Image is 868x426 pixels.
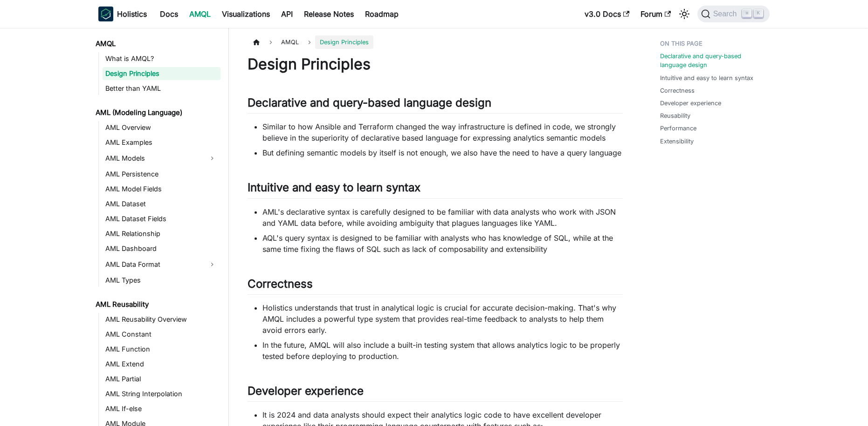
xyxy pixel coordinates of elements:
a: Release Notes [298,7,359,21]
a: Better than YAML [103,82,220,95]
a: Docs [154,7,184,21]
a: AML Types [103,274,220,287]
a: AML Constant [103,328,220,341]
li: But defining semantic models by itself is not enough, we also have the need to have a query language [262,147,623,158]
a: AML Relationship [103,227,220,240]
a: Intuitive and easy to learn syntax [660,74,753,82]
a: AML String Interpolation [103,387,220,400]
a: AML Persistence [103,168,220,181]
button: Switch between dark and light mode (currently light mode) [677,7,692,21]
a: AML Dashboard [103,242,220,255]
kbd: ⌘ [742,9,751,18]
a: AML Reusability Overview [103,313,220,326]
a: Reusability [660,111,690,120]
button: Expand sidebar category 'AML Data Format' [204,257,220,272]
a: AML Dataset [103,197,220,210]
li: Holistics understands that trust in analytical logic is crucial for accurate decision-making. Tha... [262,302,623,336]
a: HolisticsHolistics [98,7,147,21]
a: AML Dataset Fields [103,212,220,225]
nav: Docs sidebar [89,28,229,426]
a: AML Model Fields [103,183,220,196]
a: AML Partial [103,372,220,385]
a: AML Examples [103,136,220,149]
b: Holistics [117,8,147,20]
li: Similar to how Ansible and Terraform changed the way infrastructure is defined in code, we strong... [262,121,623,143]
a: Performance [660,124,696,133]
a: Forum [635,7,676,21]
h2: Declarative and query-based language design [248,96,623,114]
a: AML (Modeling Language) [93,106,220,119]
span: Search [710,10,743,18]
a: AML Overview [103,121,220,134]
span: AMQL [276,35,303,49]
a: AML Extend [103,358,220,371]
button: Expand sidebar category 'AML Models' [204,151,220,166]
kbd: K [754,9,763,18]
h2: Developer experience [248,384,623,402]
li: In the future, AMQL will also include a built-in testing system that allows analytics logic to be... [262,339,623,362]
h2: Correctness [248,277,623,295]
a: What is AMQL? [103,52,220,65]
a: Extensibility [660,137,694,146]
img: Holistics [98,7,113,21]
h2: Intuitive and easy to learn syntax [248,181,623,198]
a: v3.0 Docs [579,7,635,21]
a: AMQL [93,37,220,50]
a: AML Data Format [103,257,204,272]
a: Visualizations [216,7,276,21]
a: AML Reusability [93,298,220,311]
button: Search (Command+K) [697,6,770,22]
a: AML If-else [103,402,220,415]
li: AML's declarative syntax is carefully designed to be familiar with data analysts who work with JS... [262,206,623,229]
a: AML Models [103,151,204,166]
a: API [276,7,298,21]
a: Declarative and query-based language design [660,52,764,69]
a: AML Function [103,343,220,356]
a: Home page [248,35,265,49]
h1: Design Principles [248,55,623,74]
a: Roadmap [359,7,404,21]
a: Developer experience [660,99,721,108]
span: Design Principles [315,35,373,49]
a: Design Principles [103,67,220,80]
a: AMQL [184,7,216,21]
nav: Breadcrumbs [248,35,623,49]
a: Correctness [660,86,695,95]
li: AQL's query syntax is designed to be familiar with analysts who has knowledge of SQL, while at th... [262,232,623,255]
